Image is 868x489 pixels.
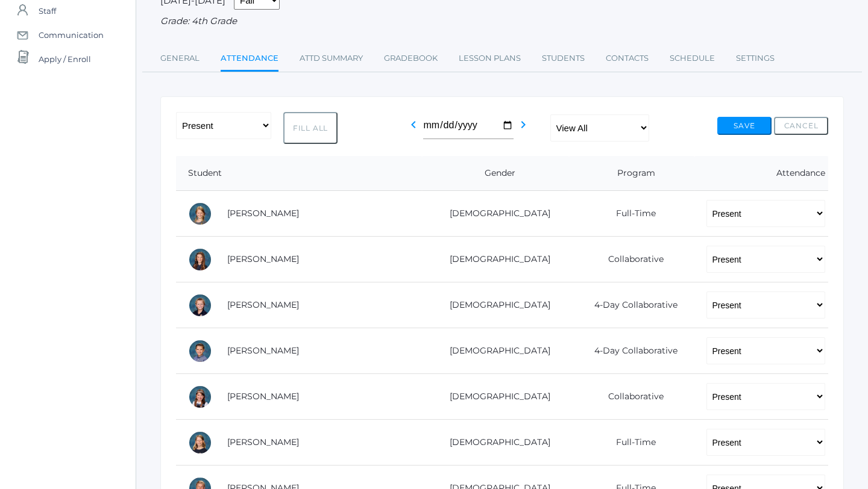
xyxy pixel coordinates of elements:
[569,420,694,466] td: Full-Time
[694,156,828,191] th: Attendance
[160,46,200,70] a: General
[516,117,530,132] i: chevron_right
[176,156,422,191] th: Student
[227,254,299,264] a: [PERSON_NAME]
[422,420,569,466] td: [DEMOGRAPHIC_DATA]
[606,46,649,70] a: Contacts
[422,374,569,420] td: [DEMOGRAPHIC_DATA]
[227,345,299,356] a: [PERSON_NAME]
[569,374,694,420] td: Collaborative
[542,46,585,70] a: Students
[569,191,694,237] td: Full-Time
[717,117,772,135] button: Save
[227,391,299,402] a: [PERSON_NAME]
[422,328,569,374] td: [DEMOGRAPHIC_DATA]
[188,385,212,409] div: Brynn Boyer
[384,46,438,70] a: Gradebook
[422,191,569,237] td: [DEMOGRAPHIC_DATA]
[569,156,694,191] th: Program
[459,46,521,70] a: Lesson Plans
[188,339,212,363] div: James Bernardi
[422,156,569,191] th: Gender
[188,248,212,272] div: Claire Arnold
[406,123,421,134] a: chevron_left
[569,328,694,374] td: 4-Day Collaborative
[774,117,828,135] button: Cancel
[221,46,278,72] a: Attendance
[227,437,299,447] a: [PERSON_NAME]
[516,123,530,134] a: chevron_right
[188,431,212,455] div: Haelyn Bradley
[300,46,363,70] a: Attd Summary
[227,208,299,219] a: [PERSON_NAME]
[406,117,421,132] i: chevron_left
[422,282,569,328] td: [DEMOGRAPHIC_DATA]
[283,112,338,144] button: Fill All
[188,293,212,317] div: Levi Beaty
[39,47,91,71] span: Apply / Enroll
[39,23,104,47] span: Communication
[188,202,212,226] div: Amelia Adams
[569,237,694,282] td: Collaborative
[160,14,844,28] div: Grade: 4th Grade
[422,237,569,282] td: [DEMOGRAPHIC_DATA]
[670,46,715,70] a: Schedule
[569,282,694,328] td: 4-Day Collaborative
[227,299,299,310] a: [PERSON_NAME]
[736,46,775,70] a: Settings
